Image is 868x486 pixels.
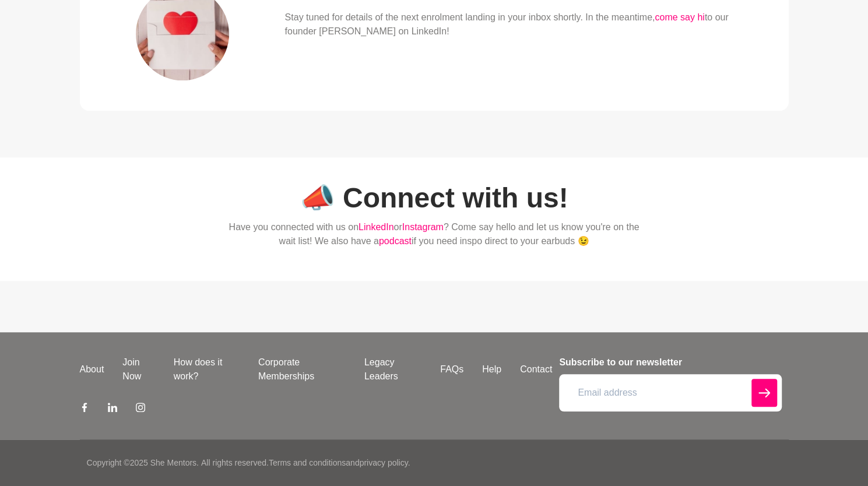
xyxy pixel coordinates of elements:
a: Join Now [113,355,164,383]
a: How does it work? [164,355,249,383]
a: Instagram [402,222,444,232]
a: LinkedIn [108,402,117,416]
a: Contact [511,362,561,376]
h1: 📣 Connect with us! [229,181,639,216]
input: Email address [559,374,781,411]
a: LinkedIn [359,222,394,232]
a: FAQs [431,362,473,376]
a: Corporate Memberships [249,355,355,383]
a: privacy policy [360,458,408,467]
a: About [71,362,114,376]
a: come say hi [655,12,704,22]
a: Help [473,362,511,376]
p: All rights reserved. and . [201,457,410,469]
h4: Subscribe to our newsletter [559,355,781,369]
p: Copyright © 2025 She Mentors . [87,457,199,469]
p: Have you connected with us on or ? Come say hello and let us know you're on the wait list! We als... [229,220,639,248]
a: Legacy Leaders [355,355,431,383]
a: Instagram [136,402,145,416]
a: Terms and conditions [269,458,346,467]
p: Stay tuned for details of the next enrolment landing in your inbox shortly. In the meantime, to o... [285,10,733,38]
a: Facebook [80,402,89,416]
a: podcast [379,236,412,246]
